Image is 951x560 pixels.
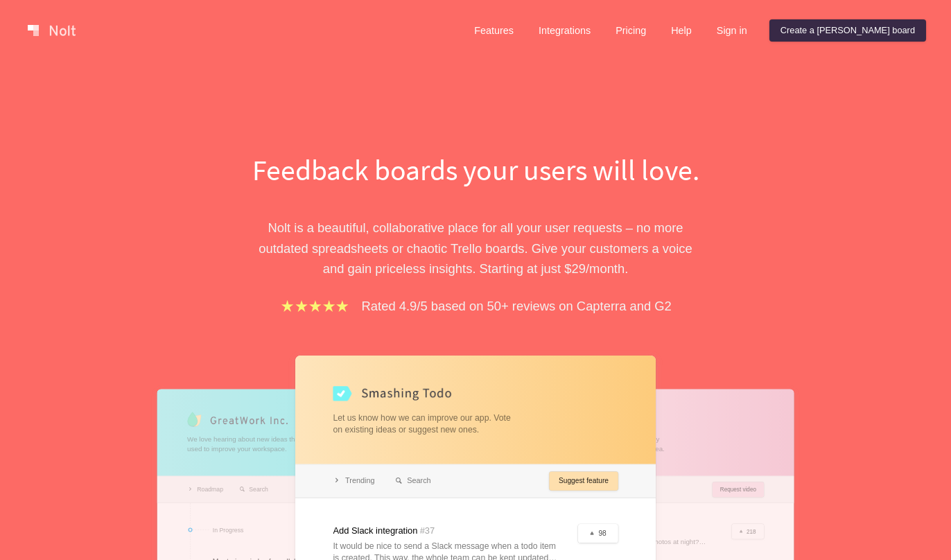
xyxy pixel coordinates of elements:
[463,19,525,42] a: Features
[660,19,703,42] a: Help
[706,19,758,42] a: Sign in
[279,298,350,314] img: stars.b067e34983.png
[604,19,657,42] a: Pricing
[236,150,715,190] h1: Feedback boards your users will love.
[362,296,672,316] p: Rated 4.9/5 based on 50+ reviews on Capterra and G2
[527,19,602,42] a: Integrations
[769,19,926,42] a: Create a [PERSON_NAME] board
[236,218,715,279] p: Nolt is a beautiful, collaborative place for all your user requests – no more outdated spreadshee...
